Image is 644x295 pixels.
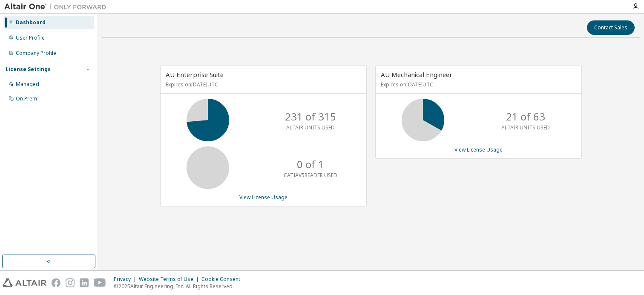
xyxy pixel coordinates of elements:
div: Managed [16,81,39,88]
p: 21 of 63 [506,109,545,124]
p: ALTAIR UNITS USED [286,124,335,131]
p: 0 of 1 [297,157,324,172]
a: View License Usage [239,194,287,201]
img: altair_logo.svg [3,278,46,287]
button: Contact Sales [587,20,635,35]
div: Company Profile [16,50,56,57]
p: 231 of 315 [285,109,336,124]
div: User Profile [16,34,45,41]
img: linkedin.svg [80,278,89,287]
p: Expires on [DATE] UTC [166,81,359,88]
span: AU Enterprise Suite [166,70,224,79]
p: CATIAV5READER USED [284,172,337,179]
img: facebook.svg [52,278,60,287]
div: Privacy [114,276,139,283]
img: Altair One [4,3,111,11]
p: ALTAIR UNITS USED [501,124,550,131]
img: instagram.svg [66,278,75,287]
div: License Settings [6,66,51,73]
div: Dashboard [16,19,46,26]
div: Website Terms of Use [139,276,201,283]
a: View License Usage [454,146,503,153]
p: © 2025 Altair Engineering, Inc. All Rights Reserved. [114,283,245,290]
p: Expires on [DATE] UTC [381,81,574,88]
div: On Prem [16,95,37,102]
span: AU Mechanical Engineer [381,70,452,79]
img: youtube.svg [94,278,106,287]
div: Cookie Consent [201,276,245,283]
